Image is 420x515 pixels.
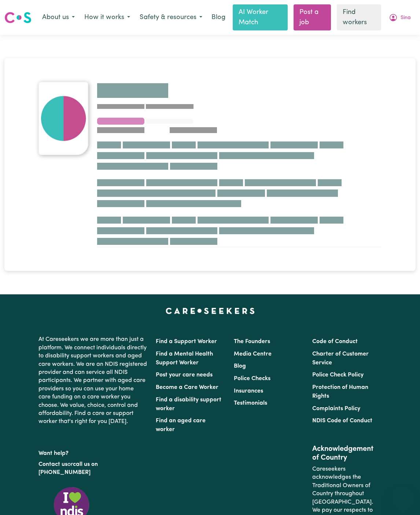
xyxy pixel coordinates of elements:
a: AI Worker Match [233,4,288,30]
a: Charter of Customer Service [312,351,369,366]
p: Want help? [38,446,147,457]
h2: Acknowledgement of Country [312,445,382,462]
a: Testimonials [234,400,267,406]
a: Blog [207,10,230,26]
a: Protection of Human Rights [312,385,368,399]
span: Sina [401,14,411,22]
a: Complaints Policy [312,406,360,412]
p: or [38,457,147,480]
a: Media Centre [234,351,272,357]
a: Careseekers home page [166,308,255,313]
a: Blog [234,363,246,369]
a: Careseekers logo [4,9,32,26]
a: NDIS Code of Conduct [312,418,372,424]
img: Careseekers logo [4,11,32,24]
button: About us [37,10,80,25]
iframe: Button to launch messaging window [391,486,414,509]
a: Post a job [294,4,331,30]
a: Contact us [38,461,67,467]
a: Police Check Policy [312,372,364,378]
a: Find a Mental Health Support Worker [156,351,213,366]
a: Police Checks [234,376,270,382]
p: At Careseekers we are more than just a platform. We connect individuals directly to disability su... [38,332,147,428]
button: How it works [80,10,135,25]
a: Find a disability support worker [156,397,221,412]
a: Insurances [234,388,263,394]
button: My Account [384,10,416,25]
a: Find workers [337,4,381,30]
a: Post your care needs [156,372,213,378]
a: The Founders [234,339,270,345]
button: Safety & resources [135,10,207,25]
a: Find an aged care worker [156,418,206,433]
a: Code of Conduct [312,339,358,345]
a: Become a Care Worker [156,385,218,390]
a: Find a Support Worker [156,339,217,345]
